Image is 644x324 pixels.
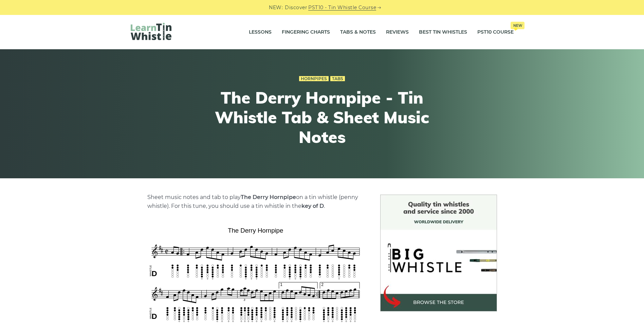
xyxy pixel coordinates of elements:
img: BigWhistle Tin Whistle Store [380,195,497,311]
a: PST10 CourseNew [477,24,514,41]
strong: key of D [301,203,324,209]
h1: The Derry Hornpipe - Tin Whistle Tab & Sheet Music Notes [197,88,447,147]
a: Best Tin Whistles [419,24,467,41]
a: Fingering Charts [282,24,330,41]
span: New [511,22,525,29]
a: Tabs [330,76,345,82]
strong: The Derry Hornpipe [241,194,296,200]
img: LearnTinWhistle.com [131,23,171,40]
a: Lessons [249,24,272,41]
p: Sheet music notes and tab to play on a tin whistle (penny whistle). For this tune, you should use... [147,193,364,211]
a: Tabs & Notes [340,24,376,41]
a: Reviews [386,24,409,41]
a: Hornpipes [299,76,329,82]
